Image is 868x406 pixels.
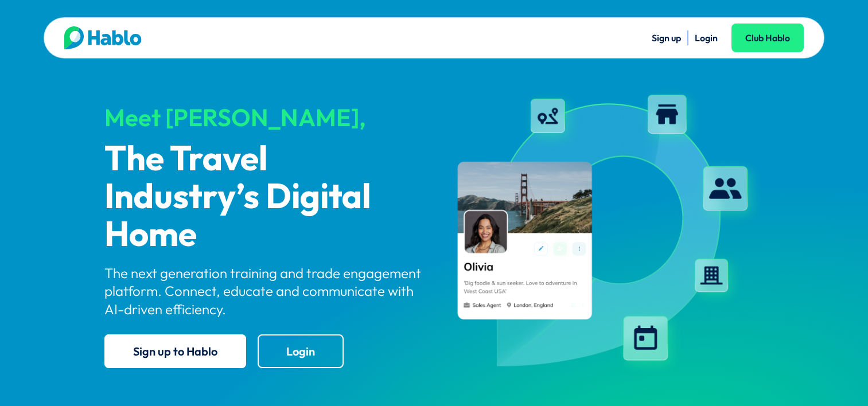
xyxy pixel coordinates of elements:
[258,334,344,368] a: Login
[104,264,425,318] p: The next generation training and trade engagement platform. Connect, educate and communicate with...
[104,334,246,368] a: Sign up to Hablo
[64,26,142,49] img: Hablo logo main 2
[104,141,425,255] p: The Travel Industry’s Digital Home
[104,104,425,131] div: Meet [PERSON_NAME],
[731,24,804,52] a: Club Hablo
[695,32,718,44] a: Login
[652,32,681,44] a: Sign up
[444,85,764,378] img: hablo-profile-image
